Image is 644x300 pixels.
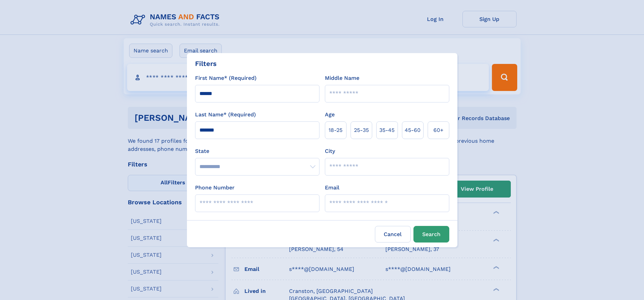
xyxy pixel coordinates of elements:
[195,74,257,82] label: First Name* (Required)
[195,147,319,155] label: State
[195,59,217,69] div: Filters
[354,126,369,134] span: 25‑35
[413,226,449,243] button: Search
[375,226,411,243] label: Cancel
[379,126,395,134] span: 35‑45
[405,126,421,134] span: 45‑60
[325,111,335,119] label: Age
[195,111,256,119] label: Last Name* (Required)
[325,184,339,192] label: Email
[195,184,235,192] label: Phone Number
[433,126,444,134] span: 60+
[325,147,335,155] label: City
[325,74,359,82] label: Middle Name
[329,126,342,134] span: 18‑25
